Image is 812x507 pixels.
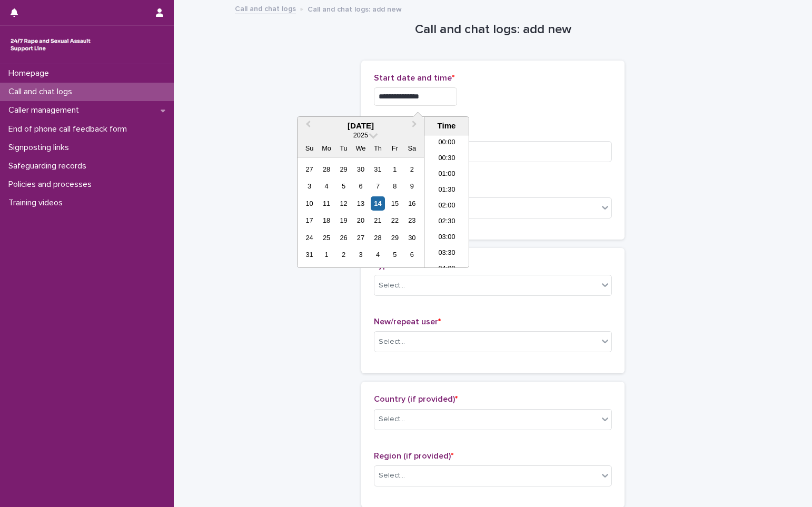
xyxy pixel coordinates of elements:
[302,247,316,262] div: Choose Sunday, August 31st, 2025
[319,247,333,262] div: Choose Monday, September 1st, 2025
[4,124,135,134] p: End of phone call feedback form
[379,336,405,347] div: Select...
[405,179,419,193] div: Choose Saturday, August 9th, 2025
[388,179,402,193] div: Choose Friday, August 8th, 2025
[405,247,419,262] div: Choose Saturday, September 6th, 2025
[353,179,368,193] div: Choose Wednesday, August 6th, 2025
[361,22,625,37] h1: Call and chat logs: add new
[371,213,385,227] div: Choose Thursday, August 21st, 2025
[336,247,351,262] div: Choose Tuesday, September 2nd, 2025
[424,230,469,246] li: 03:00
[371,247,385,262] div: Choose Thursday, September 4th, 2025
[235,2,296,14] a: Call and chat logs
[405,231,419,245] div: Choose Saturday, August 30th, 2025
[308,3,402,14] p: Call and chat logs: add new
[405,213,419,227] div: Choose Saturday, August 23rd, 2025
[388,196,402,211] div: Choose Friday, August 15th, 2025
[424,167,469,183] li: 01:00
[424,214,469,230] li: 02:30
[336,162,351,176] div: Choose Tuesday, July 29th, 2025
[424,151,469,167] li: 00:30
[371,162,385,176] div: Choose Thursday, July 31st, 2025
[374,317,441,326] span: New/repeat user
[302,196,316,211] div: Choose Sunday, August 10th, 2025
[371,231,385,245] div: Choose Thursday, August 28th, 2025
[319,141,333,155] div: Mo
[424,198,469,214] li: 02:00
[336,141,351,155] div: Tu
[302,179,316,193] div: Choose Sunday, August 3rd, 2025
[319,213,333,227] div: Choose Monday, August 18th, 2025
[4,143,77,153] p: Signposting links
[4,161,95,171] p: Safeguarding records
[353,131,368,139] span: 2025
[301,161,420,263] div: month 2025-08
[353,141,368,155] div: We
[302,162,316,176] div: Choose Sunday, July 27th, 2025
[405,141,419,155] div: Sa
[353,231,368,245] div: Choose Wednesday, August 27th, 2025
[374,395,458,403] span: Country (if provided)
[379,414,405,425] div: Select...
[319,179,333,193] div: Choose Monday, August 4th, 2025
[374,74,454,82] span: Start date and time
[388,247,402,262] div: Choose Friday, September 5th, 2025
[371,196,385,211] div: Choose Thursday, August 14th, 2025
[4,105,87,115] p: Caller management
[353,247,368,262] div: Choose Wednesday, September 3rd, 2025
[388,162,402,176] div: Choose Friday, August 1st, 2025
[336,196,351,211] div: Choose Tuesday, August 12th, 2025
[336,231,351,245] div: Choose Tuesday, August 26th, 2025
[427,121,466,131] div: Time
[379,280,405,291] div: Select...
[424,246,469,262] li: 03:30
[374,452,453,460] span: Region (if provided)
[319,196,333,211] div: Choose Monday, August 11th, 2025
[336,213,351,227] div: Choose Tuesday, August 19th, 2025
[302,231,316,245] div: Choose Sunday, August 24th, 2025
[371,141,385,155] div: Th
[4,87,81,97] p: Call and chat logs
[319,162,333,176] div: Choose Monday, July 28th, 2025
[298,121,424,131] div: [DATE]
[4,68,57,78] p: Homepage
[302,141,316,155] div: Su
[302,213,316,227] div: Choose Sunday, August 17th, 2025
[405,162,419,176] div: Choose Saturday, August 2nd, 2025
[424,183,469,198] li: 01:30
[388,213,402,227] div: Choose Friday, August 22nd, 2025
[424,135,469,151] li: 00:00
[4,180,100,190] p: Policies and processes
[319,231,333,245] div: Choose Monday, August 25th, 2025
[353,162,368,176] div: Choose Wednesday, July 30th, 2025
[4,198,71,208] p: Training videos
[405,196,419,211] div: Choose Saturday, August 16th, 2025
[353,213,368,227] div: Choose Wednesday, August 20th, 2025
[424,262,469,277] li: 04:00
[336,179,351,193] div: Choose Tuesday, August 5th, 2025
[388,141,402,155] div: Fr
[388,231,402,245] div: Choose Friday, August 29th, 2025
[299,118,315,135] button: Previous Month
[353,196,368,211] div: Choose Wednesday, August 13th, 2025
[407,118,424,135] button: Next Month
[371,179,385,193] div: Choose Thursday, August 7th, 2025
[379,470,405,481] div: Select...
[8,34,93,55] img: rhQMoQhaT3yELyF149Cw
